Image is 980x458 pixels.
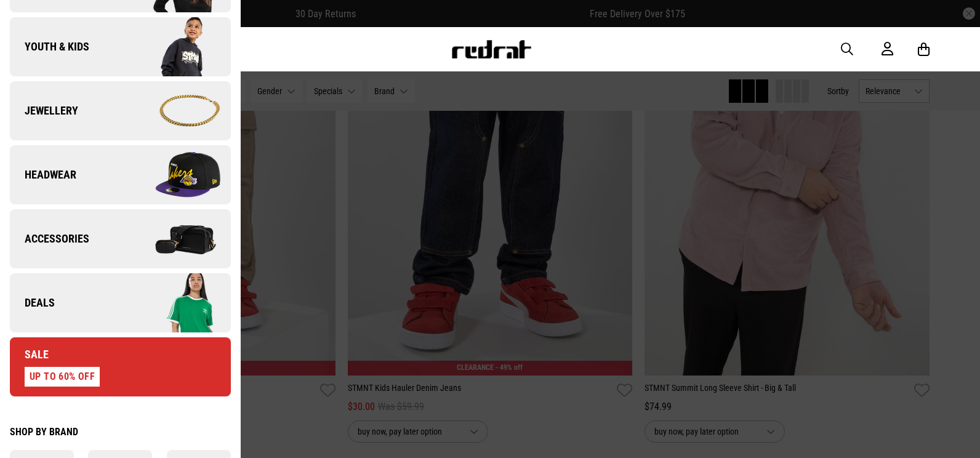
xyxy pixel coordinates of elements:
[10,167,76,182] span: Headwear
[120,272,230,334] img: Company
[10,103,78,118] span: Jewellery
[10,347,49,362] span: Sale
[451,40,532,58] img: Redrat logo
[10,295,55,310] span: Deals
[10,231,89,246] span: Accessories
[10,17,231,76] a: Youth & Kids Company
[10,426,231,438] div: Shop by Brand
[10,5,47,42] button: Open LiveChat chat widget
[10,145,231,204] a: Headwear Company
[120,144,230,206] img: Company
[10,81,231,140] a: Jewellery Company
[10,209,231,268] a: Accessories Company
[120,16,230,78] img: Company
[10,337,231,396] a: Sale UP TO 60% OFF
[10,39,89,54] span: Youth & Kids
[120,80,230,142] img: Company
[25,367,100,387] div: UP TO 60% OFF
[10,273,231,332] a: Deals Company
[120,208,230,270] img: Company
